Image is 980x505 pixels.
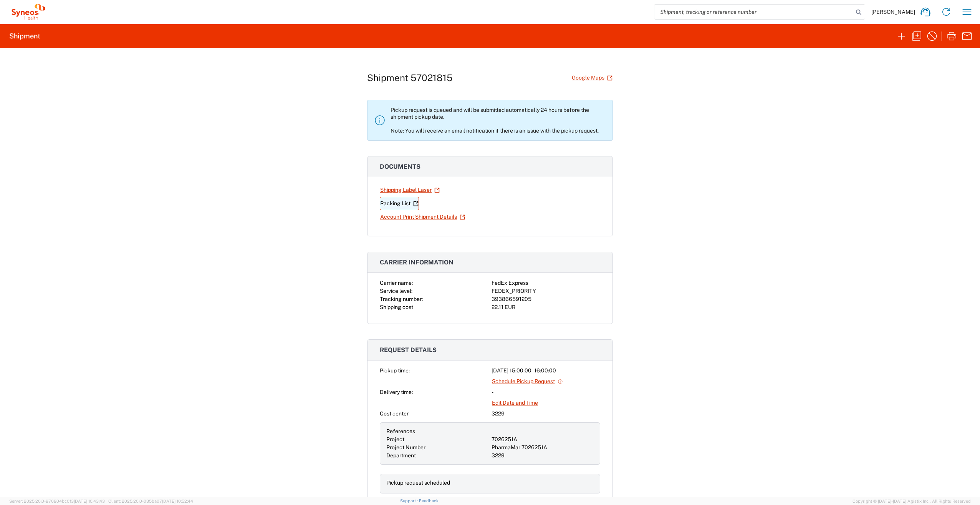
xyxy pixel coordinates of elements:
[419,498,439,503] a: Feedback
[492,279,600,287] div: FedEx Express
[492,396,538,410] a: Edit Date and Time
[871,8,915,15] span: [PERSON_NAME]
[380,296,423,302] span: Tracking number:
[386,452,488,460] div: Department
[400,498,419,503] a: Support
[654,5,853,19] input: Shipment, tracking or reference number
[391,106,606,134] p: Pickup request is queued and will be submitted automatically 24 hours before the shipment pickup ...
[386,435,488,444] div: Project
[492,295,600,303] div: 393866591205
[386,428,415,434] span: References
[9,499,105,503] span: Server: 2025.20.0-970904bc0f3
[492,452,594,460] div: 3229
[380,367,410,374] span: Pickup time:
[380,410,409,417] span: Cost center
[380,163,420,170] span: Documents
[386,444,488,452] div: Project Number
[492,410,600,418] div: 3229
[571,71,613,85] a: Google Maps
[9,32,40,41] h2: Shipment
[380,197,419,210] a: Packing List
[108,499,193,503] span: Client: 2025.20.0-035ba07
[492,435,594,444] div: 7026251A
[380,304,413,310] span: Shipping cost
[380,210,465,224] a: Account Print Shipment Details
[380,389,413,395] span: Delivery time:
[380,280,413,286] span: Carrier name:
[386,480,450,486] span: Pickup request scheduled
[367,72,452,83] h1: Shipment 57021815
[853,498,971,505] span: Copyright © [DATE]-[DATE] Agistix Inc., All Rights Reserved
[492,388,600,396] div: -
[380,288,412,294] span: Service level:
[492,303,600,311] div: 22.11 EUR
[492,375,563,388] a: Schedule Pickup Request
[380,259,454,266] span: Carrier information
[492,287,600,295] div: FEDEX_PRIORITY
[74,499,105,503] span: [DATE] 10:43:43
[380,346,437,354] span: Request details
[162,499,193,503] span: [DATE] 10:52:44
[492,367,600,375] div: [DATE] 15:00:00 - 16:00:00
[492,444,594,452] div: PharmaMar 7026251A
[380,183,440,197] a: Shipping Label Laser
